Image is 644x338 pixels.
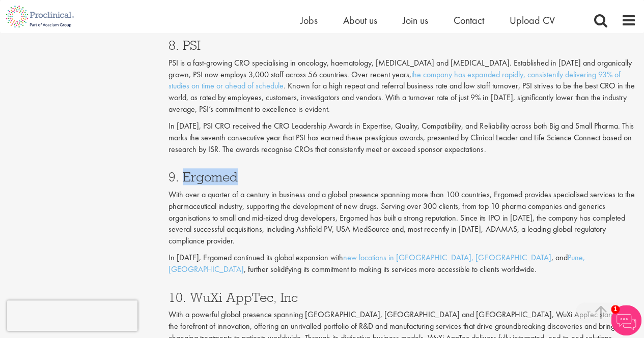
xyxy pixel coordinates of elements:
[169,252,636,275] p: In [DATE], Ergomed continued its global expansion with , and , further solidifying its commitment...
[343,14,377,27] a: About us
[169,120,636,156] p: In [DATE], PSI CRO received the CRO Leadership Awards in Expertise, Quality, Compatibility, and R...
[169,39,636,52] h3: 8. PSI
[611,305,641,335] img: Chatbot
[169,291,636,304] h3: 10. WuXi AppTec, Inc
[169,69,620,91] a: the company has expanded rapidly, consistently delivering 93% of studies on time or ahead of sche...
[343,252,551,263] a: new locations in [GEOGRAPHIC_DATA], [GEOGRAPHIC_DATA]
[169,57,636,115] p: PSI is a fast-growing CRO specialising in oncology, haematology, [MEDICAL_DATA] and [MEDICAL_DATA...
[7,300,137,331] iframe: reCAPTCHA
[611,305,620,314] span: 1
[169,189,636,247] p: With over a quarter of a century in business and a global presence spanning more than 100 countri...
[403,14,428,27] a: Join us
[169,252,584,274] a: Pune, [GEOGRAPHIC_DATA]
[169,170,636,183] h3: 9. Ergomed
[300,14,318,27] a: Jobs
[510,14,555,27] a: Upload CV
[454,14,484,27] a: Contact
